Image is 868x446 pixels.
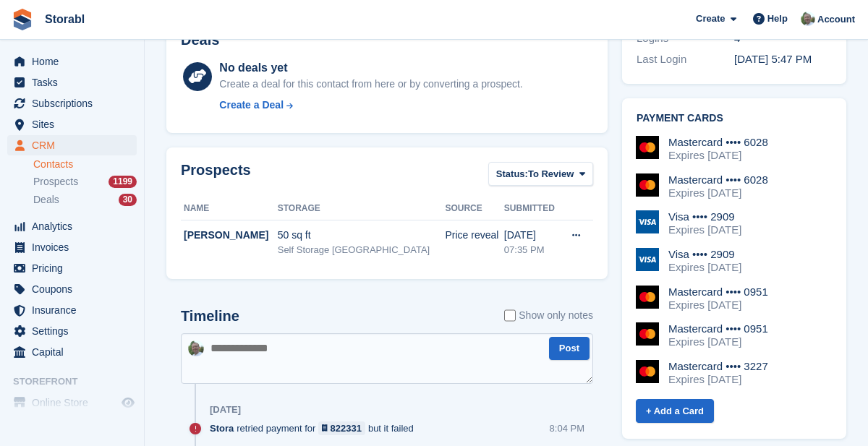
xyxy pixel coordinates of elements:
[668,136,768,149] div: Mastercard •••• 6028
[210,421,421,435] div: retried payment for but it failed
[668,261,741,274] div: Expires [DATE]
[528,167,574,181] span: To Review
[504,243,560,257] div: 07:35 PM
[7,135,137,155] a: menu
[210,404,241,416] div: [DATE]
[39,7,90,31] a: Storabl
[32,279,119,299] span: Coupons
[210,421,234,435] span: Stora
[549,337,590,361] button: Post
[32,72,119,93] span: Tasks
[7,300,137,320] a: menu
[637,113,832,124] h2: Payment cards
[32,237,119,257] span: Invoices
[636,173,659,197] img: Mastercard Logo
[318,421,365,435] a: 822331
[7,72,137,93] a: menu
[668,373,768,386] div: Expires [DATE]
[7,321,137,341] a: menu
[119,394,137,411] a: Preview store
[636,322,659,346] img: Mastercard Logo
[219,98,284,113] div: Create a Deal
[7,51,137,72] a: menu
[7,393,137,413] a: menu
[188,340,204,356] img: Peter Moxon
[488,162,593,186] button: Status: To Review
[445,197,503,220] th: Source
[12,9,33,30] img: stora-icon-8386f47178a22dfd0bd8f6a31ec36ba5ce8667c1dd55bd0f319d3a0aa187defe.svg
[181,197,278,220] th: Name
[504,308,516,323] input: Show only notes
[636,286,659,309] img: Mastercard Logo
[33,193,59,207] span: Deals
[504,228,560,243] div: [DATE]
[668,286,768,299] div: Mastercard •••• 0951
[181,308,239,325] h2: Timeline
[636,360,659,383] img: Mastercard Logo
[7,342,137,362] a: menu
[7,279,137,299] a: menu
[32,93,119,113] span: Subscriptions
[219,98,522,113] a: Create a Deal
[109,176,137,188] div: 1199
[636,210,659,233] img: Visa Logo
[33,175,78,189] span: Prospects
[668,335,768,348] div: Expires [DATE]
[504,197,560,220] th: Submitted
[32,300,119,320] span: Insurance
[7,237,137,257] a: menu
[668,186,768,200] div: Expires [DATE]
[32,114,119,134] span: Sites
[668,210,741,223] div: Visa •••• 2909
[636,136,659,159] img: Mastercard Logo
[278,243,446,257] div: Self Storage [GEOGRAPHIC_DATA]
[33,174,137,189] a: Prospects 1199
[801,12,815,26] img: Peter Moxon
[817,12,855,27] span: Account
[7,114,137,134] a: menu
[32,321,119,341] span: Settings
[550,421,584,435] div: 8:04 PM
[668,360,768,373] div: Mastercard •••• 3227
[32,51,119,72] span: Home
[181,162,251,189] h2: Prospects
[33,158,137,171] a: Contacts
[119,194,137,206] div: 30
[636,248,659,271] img: Visa Logo
[32,393,119,413] span: Online Store
[637,51,734,68] div: Last Login
[767,12,788,26] span: Help
[668,223,741,236] div: Expires [DATE]
[7,258,137,278] a: menu
[668,322,768,335] div: Mastercard •••• 0951
[668,149,768,162] div: Expires [DATE]
[7,93,137,113] a: menu
[331,421,362,435] div: 822331
[278,228,446,243] div: 50 sq ft
[181,32,219,48] h2: Deals
[32,135,119,155] span: CRM
[504,308,593,323] label: Show only notes
[13,374,144,389] span: Storefront
[184,228,278,243] div: [PERSON_NAME]
[219,77,522,92] div: Create a deal for this contact from here or by converting a prospect.
[696,12,725,26] span: Create
[668,299,768,312] div: Expires [DATE]
[496,167,528,181] span: Status:
[7,216,137,236] a: menu
[33,192,137,207] a: Deals 30
[734,53,812,65] time: 2024-12-06 17:47:44 UTC
[32,216,119,236] span: Analytics
[32,258,119,278] span: Pricing
[668,173,768,186] div: Mastercard •••• 6028
[278,197,446,220] th: Storage
[32,342,119,362] span: Capital
[219,59,522,77] div: No deals yet
[668,248,741,261] div: Visa •••• 2909
[445,228,503,243] div: Price reveal
[636,399,714,423] a: + Add a Card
